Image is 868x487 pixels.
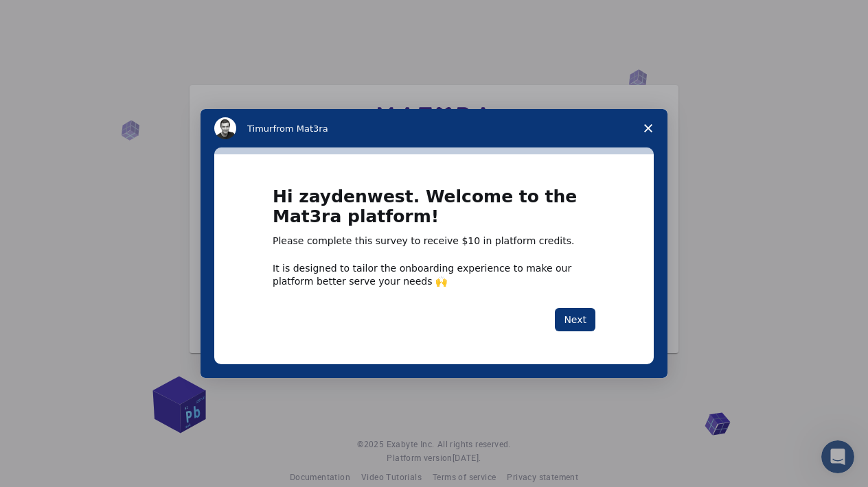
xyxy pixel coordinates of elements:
div: Please complete this survey to receive $10 in platform credits. [273,235,595,248]
span: Close survey [629,109,667,147]
span: Timur [247,123,273,134]
h1: Hi zaydenwest. Welcome to the Mat3ra platform! [273,187,595,235]
button: Next [555,308,595,331]
span: Support [29,10,78,22]
img: Profile image for Timur [214,117,236,139]
span: from Mat3ra [273,123,328,134]
div: It is designed to tailor the onboarding experience to make our platform better serve your needs 🙌 [273,262,595,287]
